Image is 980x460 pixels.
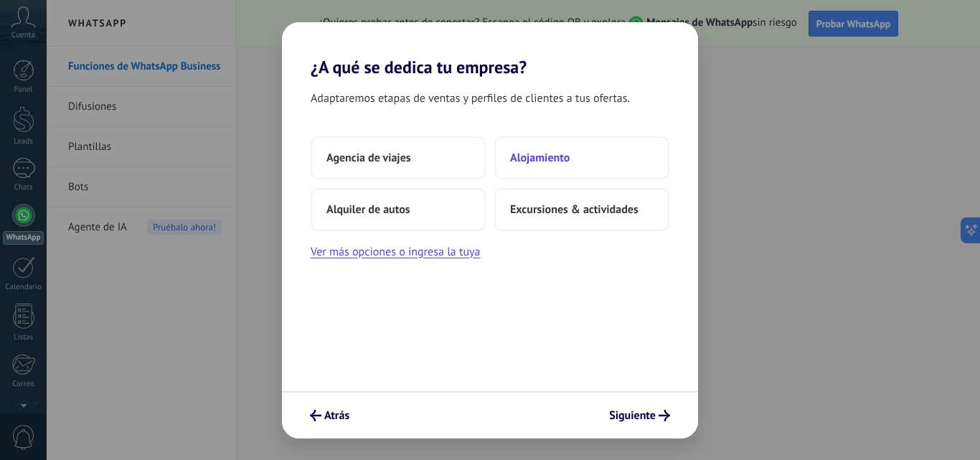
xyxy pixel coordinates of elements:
span: Agencia de viajes [326,151,411,165]
button: Agencia de viajes [311,136,486,179]
span: Excursiones & actividades [510,202,639,217]
span: Adaptaremos etapas de ventas y perfiles de clientes a tus ofertas. [311,89,630,108]
button: Excursiones & actividades [494,188,669,231]
span: Siguiente [609,410,656,421]
h2: ¿A qué se dedica tu empresa? [282,22,698,78]
button: Alojamiento [494,136,669,179]
button: Atrás [303,403,356,428]
span: Alquiler de autos [326,202,410,217]
button: Siguiente [603,403,677,428]
span: Atrás [324,410,349,421]
span: Alojamiento [510,151,570,165]
button: Alquiler de autos [311,188,486,231]
button: Ver más opciones o ingresa la tuya [311,243,480,261]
